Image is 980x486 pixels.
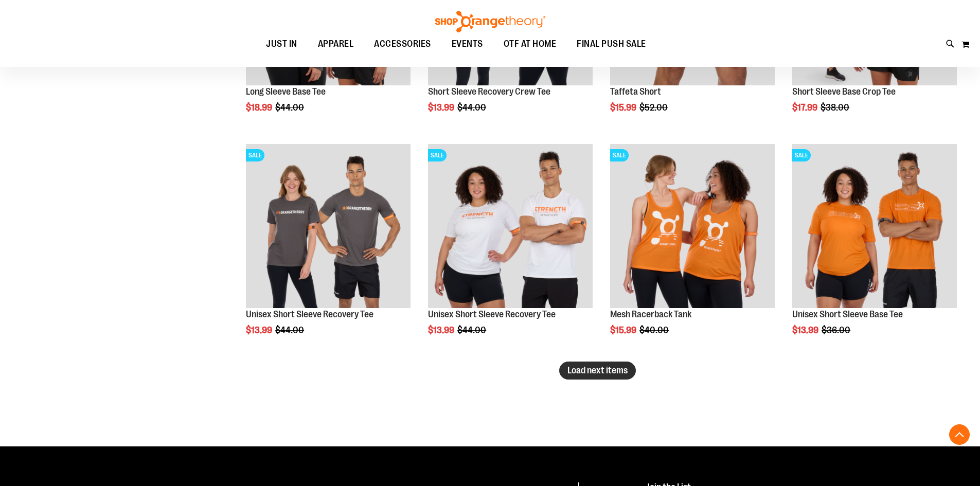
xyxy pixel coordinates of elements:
[792,102,819,113] span: $17.99
[610,144,775,309] img: Product image for Mesh Racerback Tank
[605,139,780,362] div: product
[577,32,646,56] span: FINAL PUSH SALE
[610,325,638,335] span: $15.99
[457,102,488,113] span: $44.00
[441,32,493,56] a: EVENTS
[246,102,274,113] span: $18.99
[821,102,851,113] span: $38.00
[428,86,550,97] a: Short Sleeve Recovery Crew Tee
[610,149,629,161] span: SALE
[246,309,373,319] a: Unisex Short Sleeve Recovery Tee
[428,102,456,113] span: $13.99
[428,144,593,309] img: Product image for Unisex Short Sleeve Recovery Tee
[246,149,264,161] span: SALE
[428,309,556,319] a: Unisex Short Sleeve Recovery Tee
[364,32,441,56] a: ACCESSORIES
[428,149,447,161] span: SALE
[792,149,811,161] span: SALE
[246,144,411,310] a: Product image for Unisex Short Sleeve Recovery TeeSALE
[246,86,326,97] a: Long Sleeve Base Tee
[256,32,308,56] a: JUST IN
[787,139,962,362] div: product
[610,86,661,97] a: Taffeta Short
[428,325,456,335] span: $13.99
[566,32,656,56] a: FINAL PUSH SALE
[374,32,431,56] span: ACCESSORIES
[457,325,488,335] span: $44.00
[423,139,598,362] div: product
[792,309,903,319] a: Unisex Short Sleeve Base Tee
[822,325,852,335] span: $36.00
[792,325,820,335] span: $13.99
[434,11,547,32] img: Shop Orangetheory
[504,32,557,56] span: OTF AT HOME
[610,144,775,310] a: Product image for Mesh Racerback TankSALE
[241,139,416,362] div: product
[452,32,483,56] span: EVENTS
[567,365,628,375] span: Load next items
[493,32,567,56] a: OTF AT HOME
[318,32,354,56] span: APPAREL
[308,32,364,56] a: APPAREL
[792,144,957,310] a: Product image for Unisex Short Sleeve Base TeeSALE
[428,144,593,310] a: Product image for Unisex Short Sleeve Recovery TeeSALE
[275,325,306,335] span: $44.00
[792,86,896,97] a: Short Sleeve Base Crop Tee
[275,102,306,113] span: $44.00
[246,325,274,335] span: $13.99
[246,144,411,309] img: Product image for Unisex Short Sleeve Recovery Tee
[610,309,691,319] a: Mesh Racerback Tank
[266,32,297,56] span: JUST IN
[559,362,636,380] button: Load next items
[639,325,670,335] span: $40.00
[792,144,957,309] img: Product image for Unisex Short Sleeve Base Tee
[610,102,638,113] span: $15.99
[949,424,970,445] button: Back To Top
[639,102,669,113] span: $52.00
